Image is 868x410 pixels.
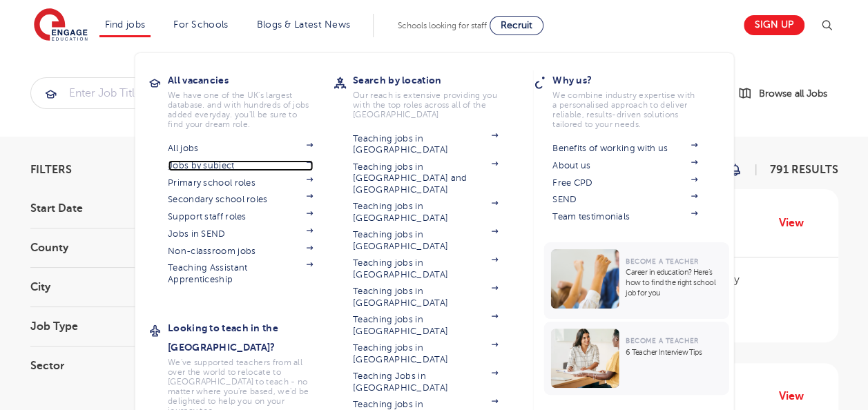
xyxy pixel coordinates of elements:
a: Jobs in SEND [168,228,313,240]
a: View [779,214,814,232]
a: Secondary school roles [168,194,313,205]
h3: Job Type [30,321,182,332]
span: Filters [30,164,72,175]
a: Blogs & Latest News [257,19,351,30]
a: Non-classroom jobs [168,246,313,257]
a: Find jobs [105,19,146,30]
span: Browse all Jobs [759,86,827,101]
img: Engage Education [34,8,88,43]
a: All jobs [168,143,313,154]
a: Become a TeacherCareer in education? Here’s how to find the right school job for you [543,242,732,319]
span: Become a Teacher [626,257,698,265]
h3: County [30,242,182,253]
a: Become a Teacher6 Teacher Interview Tips [543,322,732,395]
a: Teaching jobs in [GEOGRAPHIC_DATA] [353,133,498,156]
h3: Why us? [552,70,718,90]
a: Teaching jobs in [GEOGRAPHIC_DATA] [353,286,498,309]
a: SEND [552,194,697,205]
a: Teaching jobs in [GEOGRAPHIC_DATA] [353,342,498,365]
a: About us [552,160,697,171]
h3: City [30,282,182,293]
a: Teaching Jobs in [GEOGRAPHIC_DATA] [353,371,498,393]
a: Support staff roles [168,211,313,222]
a: Search by locationOur reach is extensive providing you with the top roles across all of the [GEOG... [353,70,519,119]
a: Teaching jobs in [GEOGRAPHIC_DATA] [353,257,498,280]
a: Teaching Assistant Apprenticeship [168,262,313,285]
p: £190 per day [675,271,824,288]
p: Long Term [675,298,824,315]
a: Primary school roles [168,177,313,188]
a: All vacanciesWe have one of the UK's largest database. and with hundreds of jobs added everyday. ... [168,70,334,129]
a: View [779,387,814,405]
a: Teaching jobs in [GEOGRAPHIC_DATA] [353,314,498,337]
span: Schools looking for staff [398,21,487,30]
span: 791 RESULTS [770,164,838,176]
a: Recruit [490,16,543,35]
p: 6 Teacher Interview Tips [626,347,722,358]
a: For Schools [173,19,228,30]
h3: Search by location [353,70,519,90]
a: Free CPD [552,177,697,188]
a: Why us?We combine industry expertise with a personalised approach to deliver reliable, results-dr... [552,70,718,129]
a: Sign up [744,15,804,35]
span: Recruit [501,20,532,30]
a: Team testimonials [552,211,697,222]
h3: All vacancies [168,70,334,90]
h3: Start Date [30,203,182,214]
p: We have one of the UK's largest database. and with hundreds of jobs added everyday. you'll be sur... [168,90,313,129]
p: Career in education? Here’s how to find the right school job for you [626,267,722,298]
a: Jobs by subject [168,160,313,171]
a: Teaching jobs in [GEOGRAPHIC_DATA] and [GEOGRAPHIC_DATA] [353,162,498,195]
span: Become a Teacher [626,337,698,344]
a: Teaching jobs in [GEOGRAPHIC_DATA] [353,201,498,224]
a: Benefits of working with us [552,143,697,154]
div: Submit [30,77,686,109]
h3: Sector [30,360,182,371]
a: Browse all Jobs [738,86,838,101]
p: We combine industry expertise with a personalised approach to deliver reliable, results-driven so... [552,90,697,129]
h3: Looking to teach in the [GEOGRAPHIC_DATA]? [168,318,334,357]
a: Teaching jobs in [GEOGRAPHIC_DATA] [353,229,498,252]
p: Our reach is extensive providing you with the top roles across all of the [GEOGRAPHIC_DATA] [353,90,498,119]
